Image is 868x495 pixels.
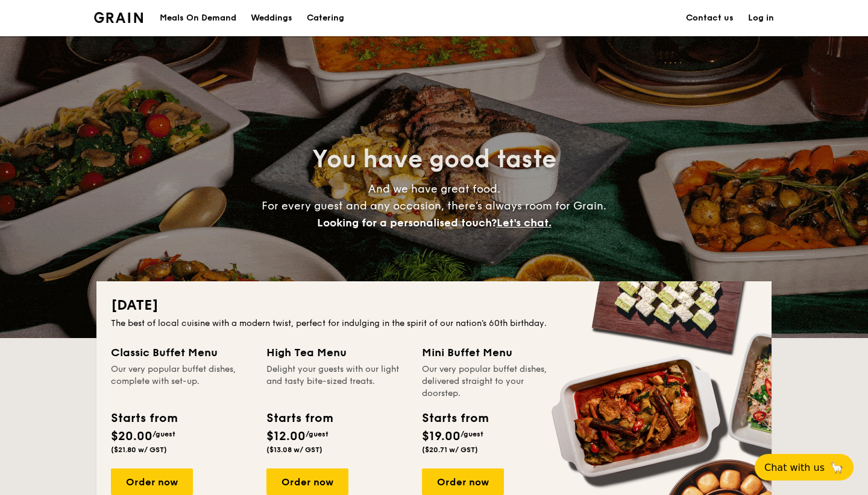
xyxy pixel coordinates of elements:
span: $12.00 [266,429,306,444]
div: Delight your guests with our light and tasty bite-sized treats. [266,363,407,400]
div: Starts from [111,409,177,427]
div: Our very popular buffet dishes, delivered straight to your doorstep. [422,363,563,400]
a: Logotype [94,12,143,23]
span: ($13.08 w/ GST) [266,445,322,454]
span: $19.00 [422,429,461,444]
span: And we have great food. For every guest and any occasion, there’s always room for Grain. [262,182,606,229]
div: Order now [422,468,504,495]
div: Mini Buffet Menu [422,344,563,361]
span: You have good taste [312,145,556,174]
span: /guest [461,430,483,438]
div: The best of local cuisine with a modern twist, perfect for indulging in the spirit of our nation’... [111,318,757,330]
span: Chat with us [764,462,825,473]
button: Chat with us🦙 [755,454,854,481]
div: Our very popular buffet dishes, complete with set-up. [111,363,252,400]
div: Starts from [266,409,332,427]
div: Order now [111,468,193,495]
h2: [DATE] [111,296,757,315]
span: ($20.71 w/ GST) [422,445,478,454]
img: Grain [94,12,143,23]
span: Let's chat. [497,216,552,229]
span: 🦙 [829,461,844,474]
span: ($21.80 w/ GST) [111,445,167,454]
span: /guest [306,430,329,438]
div: High Tea Menu [266,344,407,361]
span: Looking for a personalised touch? [317,216,497,229]
div: Starts from [422,409,488,427]
div: Order now [266,468,348,495]
span: /guest [153,430,175,438]
span: $20.00 [111,429,153,444]
div: Classic Buffet Menu [111,344,252,361]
